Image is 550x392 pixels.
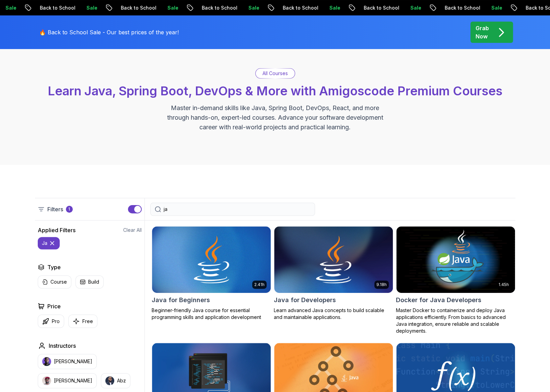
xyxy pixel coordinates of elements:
p: Back to School [33,4,80,11]
img: instructor img [42,357,51,366]
p: Pro [52,318,60,325]
p: Sale [161,4,183,11]
button: instructor img[PERSON_NAME] [38,373,97,388]
h2: Java for Beginners [152,295,210,305]
p: Back to School [276,4,323,11]
p: Sale [242,4,264,11]
button: instructor img[PERSON_NAME] [38,354,97,369]
p: [PERSON_NAME] [54,358,92,365]
h2: Instructors [49,342,76,350]
img: Java for Beginners card [152,226,271,293]
input: Search Java, React, Spring boot ... [164,206,311,213]
p: Grab Now [476,24,489,40]
p: All Courses [262,70,288,77]
p: Sale [485,4,507,11]
h2: Java for Developers [274,295,336,305]
p: Beginner-friendly Java course for essential programming skills and application development [152,307,271,321]
img: instructor img [42,376,51,385]
img: instructor img [105,376,114,385]
a: Java for Beginners card2.41hJava for BeginnersBeginner-friendly Java course for essential program... [152,226,271,321]
p: Master Docker to containerize and deploy Java applications efficiently. From basics to advanced J... [396,307,515,334]
p: Course [50,278,67,285]
p: Sale [80,4,102,11]
p: Back to School [114,4,161,11]
p: Learn advanced Java concepts to build scalable and maintainable applications. [274,307,393,321]
a: Docker for Java Developers card1.45hDocker for Java DevelopersMaster Docker to containerize and d... [396,226,515,334]
p: [PERSON_NAME] [54,377,92,384]
p: Back to School [357,4,404,11]
button: Pro [38,314,64,328]
p: Sale [323,4,345,11]
a: Java for Developers card9.18hJava for DevelopersLearn advanced Java concepts to build scalable an... [274,226,393,321]
button: Free [68,314,97,328]
p: ja [42,240,47,247]
p: 2.41h [254,282,265,287]
img: Java for Developers card [274,226,393,293]
p: 1 [68,206,70,212]
p: Sale [404,4,426,11]
p: Build [88,278,99,285]
button: instructor imgAbz [101,373,130,388]
p: 1.45h [499,282,509,287]
p: Abz [117,377,126,384]
p: Back to School [438,4,485,11]
p: Master in-demand skills like Java, Spring Boot, DevOps, React, and more through hands-on, expert-... [160,103,390,132]
h2: Price [47,302,61,310]
button: Build [75,275,104,288]
button: Course [38,275,71,288]
p: 🔥 Back to School Sale - Our best prices of the year! [39,28,179,36]
p: Free [82,318,93,325]
button: ja [38,237,60,249]
h2: Type [47,263,61,271]
h2: Applied Filters [38,226,75,234]
p: Filters [47,205,63,213]
h2: Docker for Java Developers [396,295,481,305]
p: 9.18h [376,282,387,287]
button: Clear All [123,227,142,234]
img: Docker for Java Developers card [396,226,515,293]
span: Learn Java, Spring Boot, DevOps & More with Amigoscode Premium Courses [48,83,502,98]
p: Back to School [195,4,242,11]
